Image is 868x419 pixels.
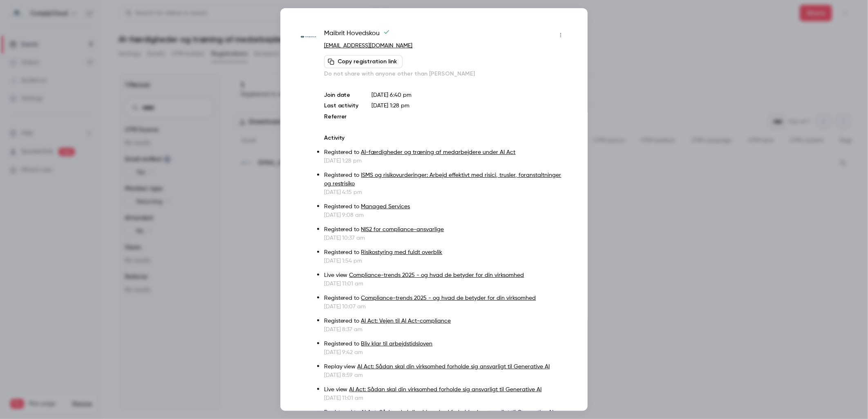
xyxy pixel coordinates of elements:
a: AI Act: Sådan skal din virksomhed forholde sig ansvarligt til Generative AI [349,387,542,392]
a: Bliv klar til arbejdstidsloven [361,341,433,347]
a: AI Act: Vejen til AI Act-compliance [361,318,451,324]
p: Registered to [324,408,567,417]
p: [DATE] 8:59 am [324,371,567,379]
button: Copy registration link [324,55,403,68]
span: [DATE] 1:28 pm [372,103,410,109]
p: Registered to [324,317,567,325]
p: [DATE] 1:54 pm [324,257,567,265]
p: Do not share with anyone other than [PERSON_NAME] [324,70,567,78]
p: Referrer [324,113,359,121]
span: Maibrit Hovedskou [324,29,390,42]
p: Registered to [324,340,567,348]
p: [DATE] 8:37 am [324,325,567,334]
p: [DATE] 1:28 pm [324,157,567,165]
p: [DATE] 10:07 am [324,303,567,311]
a: AI-færdigheder og træning af medarbejdere under AI Act [361,149,516,155]
a: ISMS og risikovurderinger: Arbejd effektivt med risici, trusler, foranstaltninger og restrisiko [324,172,562,187]
p: Activity [324,134,567,142]
p: Live view [324,386,567,394]
p: [DATE] 11:01 am [324,394,567,402]
a: Compliance-trends 2025 - og hvad de betyder for din virksomhed [349,272,524,278]
p: Replay view [324,363,567,371]
p: Registered to [324,148,567,157]
img: complycloud.com [301,36,316,38]
a: NIS2 for compliance-ansvarlige [361,227,444,232]
p: [DATE] 6:40 pm [372,91,567,99]
p: Registered to [324,225,567,234]
p: Last activity [324,102,359,110]
a: AI Act: Sådan skal din virksomhed forholde sig ansvarligt til Generative AI [361,410,554,415]
p: [DATE] 9:42 am [324,348,567,357]
a: [EMAIL_ADDRESS][DOMAIN_NAME] [324,43,413,49]
p: [DATE] 9:08 am [324,211,567,219]
p: Registered to [324,171,567,188]
p: Registered to [324,294,567,303]
a: AI Act: Sådan skal din virksomhed forholde sig ansvarligt til Generative AI [358,364,550,370]
p: Registered to [324,203,567,211]
p: [DATE] 10:37 am [324,234,567,242]
p: Live view [324,271,567,280]
a: Managed Services [361,204,410,209]
p: Join date [324,91,359,99]
a: Risikostyring med fuldt overblik [361,250,443,255]
p: [DATE] 4:15 pm [324,188,567,196]
p: [DATE] 11:01 am [324,280,567,288]
p: Registered to [324,248,567,257]
a: Compliance-trends 2025 - og hvad de betyder for din virksomhed [361,295,536,301]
